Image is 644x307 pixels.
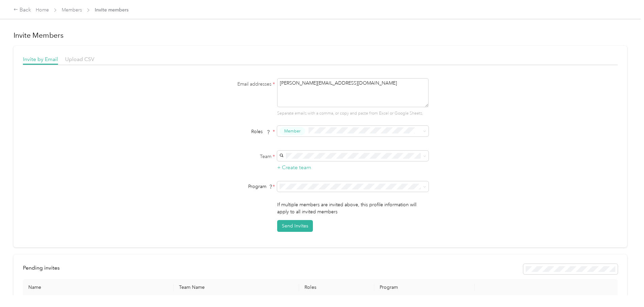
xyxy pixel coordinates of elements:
div: Back [13,6,31,14]
div: Program [191,183,275,190]
span: Upload CSV [65,56,94,62]
h1: Invite Members [13,31,627,40]
button: + Create team [277,163,311,172]
span: Pending invites [23,265,60,271]
div: info-bar [23,264,618,275]
label: Team [191,153,275,160]
textarea: [PERSON_NAME][EMAIL_ADDRESS][DOMAIN_NAME] [277,78,429,107]
th: Program [374,279,475,296]
label: Email addresses [191,81,275,88]
span: Invite by Email [23,56,58,62]
p: Separate emails with a comma, or copy and paste from Excel or Google Sheets. [277,111,429,117]
button: Send Invites [277,220,313,232]
th: Name [23,279,174,296]
div: left-menu [23,264,64,275]
button: Member [280,127,305,135]
span: Member [284,128,300,134]
p: If multiple members are invited above, this profile information will apply to all invited members [277,201,429,215]
span: Roles [249,126,273,137]
div: Resend all invitations [523,264,618,275]
th: Roles [299,279,374,296]
a: Members [62,7,82,13]
span: Invite members [95,6,128,13]
a: Home [36,7,49,13]
th: Team Name [174,279,299,296]
iframe: Everlance-gr Chat Button Frame [606,269,644,307]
